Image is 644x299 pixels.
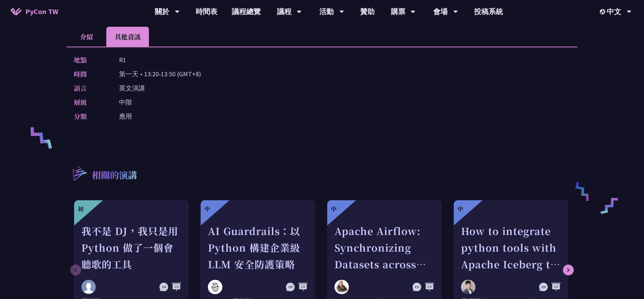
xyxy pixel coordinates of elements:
p: R1 [119,55,126,65]
div: Apache Airflow: Synchronizing Datasets across Multiple instances [334,223,434,273]
img: Locale Icon [600,9,607,14]
p: 相關的演講 [92,168,137,183]
img: Nero Un 阮智軒 [208,280,222,294]
p: 分類 [74,111,105,121]
img: Sebastien Crocquevieille [334,280,349,294]
div: AI Guardrails：以 Python 構建企業級 LLM 安全防護策略 [208,223,308,273]
p: 英文演講 [119,83,145,93]
p: 地點 [74,55,105,65]
div: 中 [457,205,463,213]
p: 時間 [74,69,105,79]
p: 中階 [119,97,132,107]
li: 其他資訊 [106,27,149,47]
p: 應用 [119,111,132,121]
div: 初 [78,205,84,213]
div: How to integrate python tools with Apache Iceberg to build ETLT pipeline on Shift-Left Architecture [461,223,561,273]
div: 中 [204,205,210,213]
p: 第一天 • 13:20-13:50 (GMT+8) [119,69,201,79]
p: 層級 [74,97,105,107]
div: 中 [331,205,337,213]
img: r3.8d01567.svg [62,156,97,191]
li: 介紹 [67,27,106,47]
img: 羅經凱 [81,280,96,294]
a: PyCon TW [4,3,65,21]
p: 語言 [74,83,105,93]
img: 蘇揮原 Mars Su [461,280,475,294]
div: 我不是 DJ，我只是用 Python 做了一個會聽歌的工具 [81,223,181,273]
span: PyCon TW [25,6,58,17]
img: Home icon of PyCon TW 2025 [11,8,22,15]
